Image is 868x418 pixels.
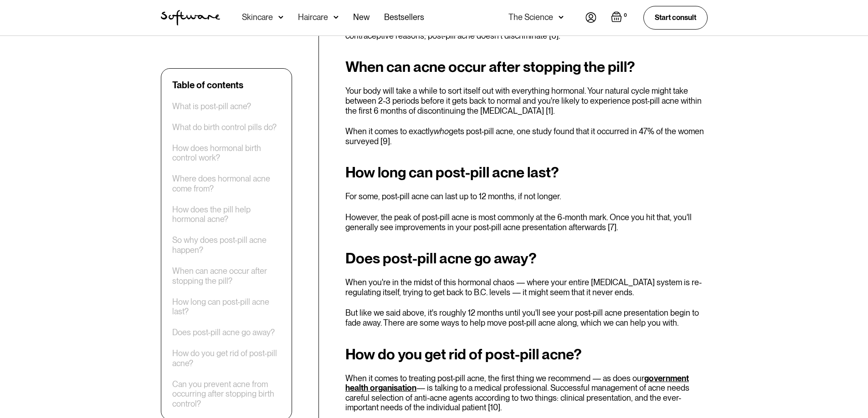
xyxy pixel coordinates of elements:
[345,277,708,297] p: When you're in the midst of this hormonal chaos — where your entire [MEDICAL_DATA] system is re-r...
[172,143,281,163] a: How does hormonal birth control work?
[345,308,708,327] p: But like we said above, it's roughly 12 months until you'll see your post-pill acne presentation ...
[508,13,553,22] div: The Science
[172,236,281,255] a: So why does post-pill acne happen?
[345,212,708,232] p: However, the peak of post-pill acne is most commonly at the 6-month mark. Once you hit that, you'...
[161,10,220,25] img: Software Logo
[334,13,339,22] img: arrow down
[172,379,281,409] a: Can you prevent acne from occurring after stopping birth control?
[559,13,564,22] img: arrow down
[345,191,708,201] p: For some, post-pill acne can last up to 12 months, if not longer.
[172,122,277,132] a: What do birth control pills do?
[172,205,281,224] a: How does the pill help hormonal acne?
[611,11,629,24] a: Open empty cart
[242,13,273,22] div: Skincare
[434,126,449,136] em: who
[278,13,283,22] img: arrow down
[161,10,220,25] a: home
[345,164,708,181] h2: How long can post-pill acne last?
[172,328,275,338] a: Does post-pill acne go away?
[345,346,708,363] h2: How do you get rid of post-pill acne?
[172,297,281,317] a: How long can post-pill acne last?
[172,101,251,111] a: What is post-pill acne?
[172,174,281,194] a: Where does hormonal acne come from?
[622,11,629,20] div: 0
[643,6,708,29] a: Start consult
[345,250,708,267] h2: Does post-pill acne go away?
[345,59,708,75] h2: When can acne occur after stopping the pill?
[345,126,708,146] p: When it comes to exactly gets post-pill acne, one study found that it occurred in 47% of the wome...
[172,80,243,91] div: Table of contents
[345,86,708,116] p: Your body will take a while to sort itself out with everything hormonal. Your natural cycle might...
[345,373,689,393] a: government health organisation
[298,13,328,22] div: Haircare
[172,266,281,286] a: When can acne occur after stopping the pill?
[345,373,708,413] p: When it comes to treating post-pill acne, the first thing we recommend — as does our — is talking...
[172,349,281,368] a: How do you get rid of post-pill acne?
